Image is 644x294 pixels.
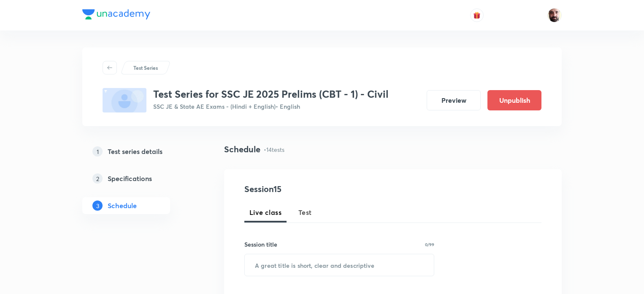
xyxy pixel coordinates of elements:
p: 0/99 [425,242,434,247]
button: Unpublish [487,90,541,110]
span: Live class [249,207,281,217]
a: 1Test series details [82,143,197,160]
img: Company Logo [82,9,150,19]
button: avatar [470,8,484,22]
input: A great title is short, clear and descriptive [245,254,434,276]
img: avatar [473,11,481,19]
a: Company Logo [82,9,150,22]
h6: Session title [244,240,277,249]
a: 2Specifications [82,170,197,187]
img: fallback-thumbnail.png [103,88,146,113]
h5: Specifications [108,173,152,184]
p: Test Series [133,64,158,71]
span: Test [298,207,312,217]
p: 2 [92,173,103,184]
p: • 14 tests [264,145,284,154]
p: SSC JE & State AE Exams - (Hindi + English) • English [153,102,389,111]
img: Devendra BHARDWAJ [547,8,562,22]
h3: Test Series for SSC JE 2025 Prelims (CBT - 1) - Civil [153,88,389,100]
p: 1 [92,146,103,157]
h5: Schedule [108,201,137,211]
p: 3 [92,201,103,211]
h4: Schedule [224,143,260,156]
h4: Session 15 [244,183,398,195]
button: Preview [427,90,481,110]
h5: Test series details [108,146,162,157]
